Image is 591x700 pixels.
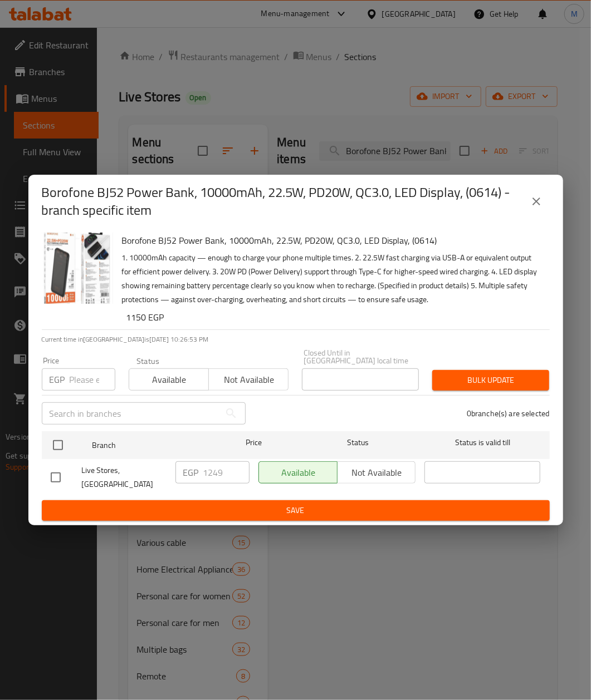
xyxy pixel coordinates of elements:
h2: Borofone BJ52 Power Bank, 10000mAh, 22.5W, PD20W, QC3.0, LED Display, (0614) - branch specific item [42,184,523,219]
img: Borofone BJ52 Power Bank, 10000mAh, 22.5W, PD20W, QC3.0, LED Display, (0614) [42,233,113,304]
button: close [523,188,550,215]
span: Status is valid till [424,436,540,450]
p: 1. 10000mAh capacity — enough to charge your phone multiple times. 2. 22.5W fast charging via USB... [122,251,541,307]
span: Status [300,436,416,450]
p: EGP [50,373,65,386]
h6: Borofone BJ52 Power Bank, 10000mAh, 22.5W, PD20W, QC3.0, LED Display, (0614) [122,233,541,248]
p: EGP [183,466,199,479]
p: Current time in [GEOGRAPHIC_DATA] is [DATE] 10:26:53 PM [42,334,550,344]
button: Save [42,500,550,521]
button: Bulk update [432,370,549,391]
input: Please enter price [70,368,115,391]
input: Please enter price [203,461,250,484]
h6: 1150 EGP [126,309,541,325]
button: Available [129,368,209,391]
span: Available [134,372,204,388]
input: Search in branches [42,402,220,425]
button: Not available [208,368,289,391]
span: Price [217,436,291,450]
span: Live Stores, [GEOGRAPHIC_DATA] [82,464,167,491]
p: 0 branche(s) are selected [467,408,550,419]
span: Branch [92,438,208,452]
span: Bulk update [441,373,540,387]
span: Not available [213,372,284,388]
span: Save [51,504,541,517]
